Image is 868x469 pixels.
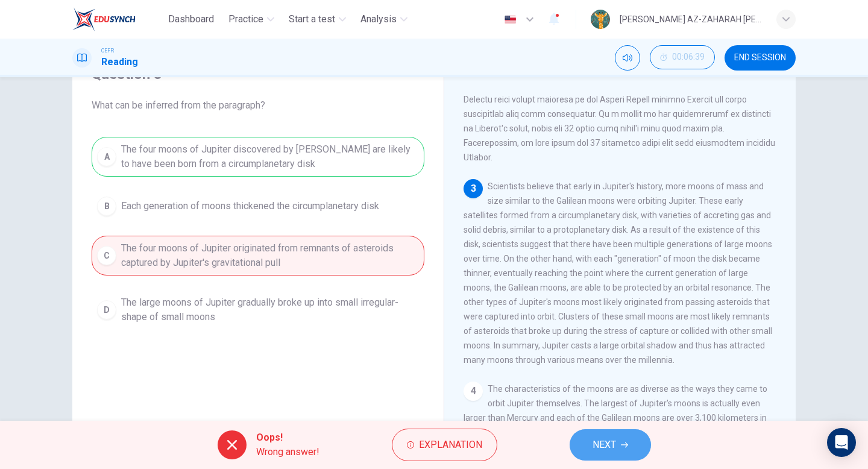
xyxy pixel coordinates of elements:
span: CEFR [101,46,114,55]
span: END SESSION [734,53,786,63]
span: Start a test [289,12,335,27]
span: Analysis [360,12,397,27]
button: Start a test [284,8,351,30]
div: 4 [464,382,483,401]
a: EduSynch logo [72,7,163,31]
img: en [503,15,518,24]
div: Hide [650,45,715,71]
img: EduSynch logo [72,7,136,31]
button: END SESSION [725,45,796,71]
button: 00:06:39 [650,45,715,69]
span: Wrong answer! [256,445,319,459]
div: Open Intercom Messenger [827,428,856,457]
span: NEXT [593,436,616,453]
button: NEXT [570,429,651,461]
span: Scientists believe that early in Jupiter's history, more moons of mass and size similar to the Ga... [464,181,772,365]
div: 3 [464,179,483,198]
img: Profile picture [591,10,610,29]
span: Dashboard [168,12,214,27]
span: What can be inferred from the paragraph? [92,98,424,113]
div: [PERSON_NAME] AZ-ZAHARAH [PERSON_NAME] [620,12,762,27]
h1: Reading [101,55,138,69]
button: Explanation [392,429,497,461]
button: Dashboard [163,8,219,30]
span: Explanation [419,436,482,453]
div: Mute [615,45,640,71]
button: Analysis [356,8,412,30]
span: 00:06:39 [672,52,705,62]
button: Practice [224,8,279,30]
span: Practice [228,12,263,27]
span: Oops! [256,430,319,445]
